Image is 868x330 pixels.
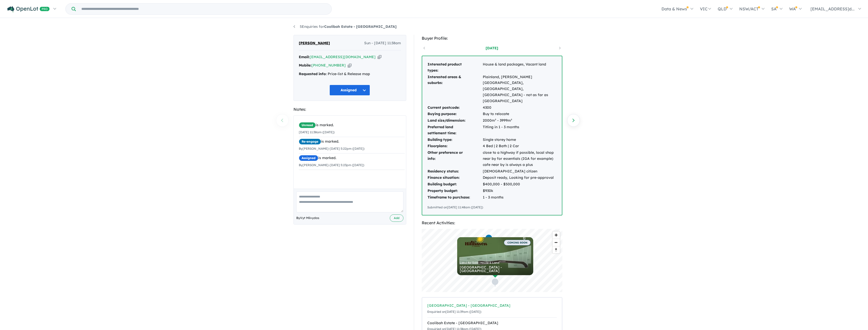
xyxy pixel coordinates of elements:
a: [GEOGRAPHIC_DATA] - [GEOGRAPHIC_DATA]Enquiried on[DATE] 11:39am ([DATE]) [427,300,557,318]
td: Property budget: [427,188,483,194]
td: Deposit ready, Looking for pre-approval [483,174,557,181]
button: Assigned [329,85,370,96]
td: Buying purpose: [427,111,483,117]
button: Add [390,214,403,222]
span: COMING SOON [504,240,531,246]
span: Re-engage [299,139,321,145]
div: Notes: [293,106,406,113]
td: Interested areas & suburbs: [427,74,483,104]
strong: Requested info: [299,72,327,76]
strong: Coolibah Estate - [GEOGRAPHIC_DATA] [324,24,397,29]
td: House & land packages, Vacant land [483,61,557,74]
td: 1 - 3 months [483,194,557,201]
strong: Mobile: [299,63,311,68]
div: is marked. [299,155,405,161]
span: Assigned [299,155,318,161]
a: [EMAIL_ADDRESS][DOMAIN_NAME] [310,55,376,59]
a: [DATE] [470,46,513,51]
td: $400,000 - $500,000 [483,181,557,188]
td: close to a highway if possible, local shop near by for essentials (IGA for example) cafe near by ... [483,149,557,168]
td: Interested product types: [427,61,483,74]
div: Coolibah Estate - [GEOGRAPHIC_DATA] [427,320,557,326]
td: Residency status: [427,168,483,175]
div: Buyer Profile: [422,35,562,42]
td: Finance situation: [427,174,483,181]
td: Other preference or info: [427,149,483,168]
td: $930k [483,188,557,194]
td: Current postcode: [427,104,483,111]
nav: breadcrumb [293,24,575,30]
small: Enquiried on [DATE] 11:39am ([DATE]) [427,310,481,314]
td: 4300 [483,104,557,111]
button: Reset bearing to north [552,246,560,253]
button: Zoom in [552,231,560,239]
input: Try estate name, suburb, builder or developer [77,4,330,14]
td: 2000m² - 3999m² [483,117,557,124]
button: Copy [378,54,381,60]
td: Preferred land settlement time: [427,124,483,137]
a: COMING SOON Land for Sale | House & Land [GEOGRAPHIC_DATA] - [GEOGRAPHIC_DATA] [457,237,533,275]
div: Submitted on [DATE] 11:48am ([DATE]) [427,205,557,210]
span: [PERSON_NAME] [299,40,330,46]
td: Buy to relocate [483,111,557,117]
img: Openlot PRO Logo White [7,6,50,12]
button: Zoom out [552,239,560,246]
div: Map marker [491,278,499,287]
td: Timeframe to purchase: [427,194,483,201]
a: 5Enquiries forCoolibah Estate - [GEOGRAPHIC_DATA] [293,24,397,29]
div: Recent Activities: [422,219,562,226]
span: By Vyt Milvydas [296,215,319,221]
td: [DEMOGRAPHIC_DATA] citizen [483,168,557,175]
span: [EMAIL_ADDRESS]d... [810,6,855,11]
div: Map marker [485,234,492,243]
button: Copy [348,63,352,68]
td: 4 Bed | 2 Bath | 2 Car [483,143,557,149]
strong: Email: [299,55,310,59]
small: By [PERSON_NAME] - [DATE] 5:23pm ([DATE]) [299,163,364,167]
div: Price-list & Release map [299,71,401,77]
td: Floorplans: [427,143,483,149]
div: is marked. [299,139,405,145]
span: Zoom out [552,239,560,246]
span: Unread [299,122,316,128]
div: Land for Sale | House & Land [460,261,531,264]
div: is marked. [299,122,405,128]
td: Titling in 1 - 3 months [483,124,557,137]
div: [GEOGRAPHIC_DATA] - [GEOGRAPHIC_DATA] [460,266,531,273]
span: Sun - [DATE] 11:38am [364,40,401,46]
div: [GEOGRAPHIC_DATA] - [GEOGRAPHIC_DATA] [427,303,557,309]
td: Single storey home [483,137,557,143]
span: Reset bearing to north [552,246,560,253]
a: [PHONE_NUMBER] [311,63,346,68]
td: Plainland, [PERSON_NAME][GEOGRAPHIC_DATA], [GEOGRAPHIC_DATA], [GEOGRAPHIC_DATA] - not as far as [... [483,74,557,104]
small: By [PERSON_NAME] - [DATE] 5:22pm ([DATE]) [299,147,364,150]
td: Building budget: [427,181,483,188]
td: Land size/dimension: [427,117,483,124]
canvas: Map [422,229,562,292]
td: Building type: [427,137,483,143]
small: [DATE] 11:38am ([DATE]) [299,130,335,134]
